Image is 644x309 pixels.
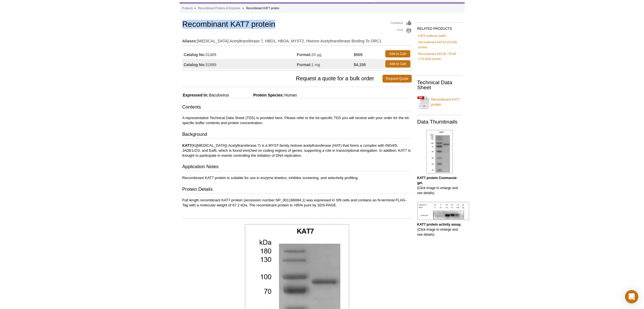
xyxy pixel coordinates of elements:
img: KAT7 protein activity assay [417,202,469,220]
a: Recombinant KAT7 protein [417,94,462,110]
div: Open Intercom Messenger [625,290,638,303]
strong: Catalog No: [184,62,206,67]
li: » [243,7,244,10]
a: Products [182,6,193,11]
strong: KAT7 [182,143,192,148]
a: Add to Cart [385,50,410,57]
span: Request a quote for a bulk order [182,75,383,83]
p: (Click image to enlarge and see details). [417,175,462,195]
a: Recombinant KAT2B / PCAF (715-829) protein [418,51,461,61]
h2: RELATED PRODUCTS [417,22,462,32]
p: (K([MEDICAL_DATA]) Acetyltransferase 7) is a MYST-family histone acetyltransferase (HAT) that for... [182,143,412,158]
b: KAT7 protein activity assay. [417,223,461,226]
li: » [194,7,196,10]
td: 31489 [182,49,297,59]
h3: Application Notes [182,163,412,171]
b: KAT7 protein Coomassie gel. [417,176,457,185]
span: Expressed In: [182,93,209,97]
a: Feedback [391,20,412,26]
strong: Format: [297,62,312,67]
h2: Data Thumbnails [417,119,462,124]
strong: Format: [297,52,312,57]
h1: Recombinant KAT7 protein [182,20,412,30]
td: 31889 [182,59,297,69]
h2: Technical Data Sheet [417,80,462,90]
span: Baculovirus [208,93,229,97]
td: [MEDICAL_DATA] Acetyltransferase 7, HBO1, HBOA, MYST2, Histone Acetyltransferase Binding To ORC1 [182,35,412,44]
h3: Background [182,131,412,139]
img: KAT7 protein Coomassie gel [427,130,453,173]
a: KAT5 antibody (pAb) [418,33,446,38]
span: Protein Species: [230,93,284,97]
p: Full length recombinant KAT7 protein (accession number NP_001186084.1) was expressed in Sf9 cells... [182,198,412,208]
a: Recombinant KAT2A (GCN5) protein [418,40,461,50]
span: Human [284,93,297,97]
p: (Click image to enlarge and see details). [417,222,462,237]
strong: Aliases: [182,38,197,44]
a: Print [391,28,412,34]
strong: $4,150 [354,62,366,67]
h3: Contents [182,104,412,112]
a: Request Quote [383,75,412,83]
strong: Catalog No: [184,52,206,57]
strong: $505 [354,52,363,57]
td: 20 µg [297,49,354,59]
td: 1 mg [297,59,354,69]
a: Add to Cart [385,60,410,67]
h3: Protein Details [182,186,412,194]
p: A representative Technical Data Sheet (TDS) is provided here. Please refer to the lot-specific TD... [182,115,412,125]
p: Recombinant KAT7 protein is suitable for use in enzyme kinetics, inhibitor screening, and selecti... [182,175,412,180]
a: Recombinant Proteins & Enzymes [198,6,240,11]
li: Recombinant KAT7 protein [246,7,279,10]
